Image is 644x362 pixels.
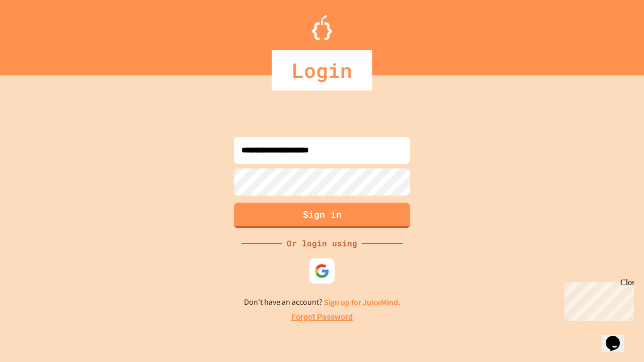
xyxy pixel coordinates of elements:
div: Login [272,50,372,90]
a: Forgot Password [291,311,353,323]
button: Sign in [234,203,410,228]
div: Or login using [282,237,362,249]
iframe: chat widget [602,322,634,352]
a: Sign up for JuiceMind. [324,297,400,308]
iframe: chat widget [560,278,634,321]
p: Don't have an account? [244,296,400,309]
img: Logo.svg [312,15,332,40]
div: Chat with us now!Close [4,4,69,64]
img: google-icon.svg [314,263,330,279]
